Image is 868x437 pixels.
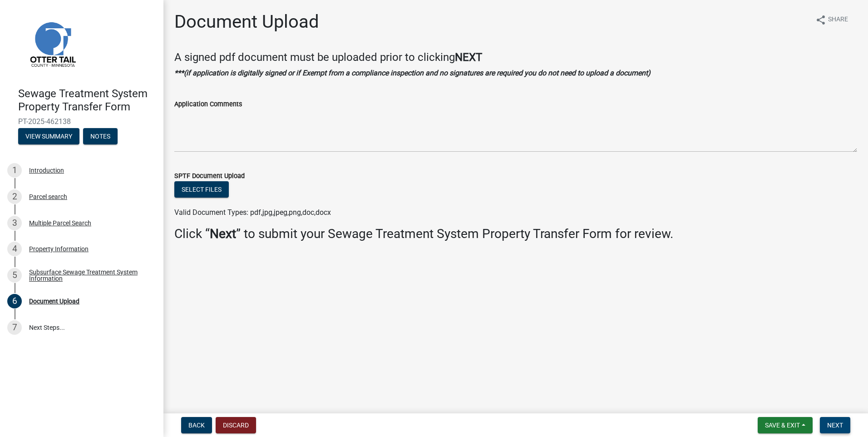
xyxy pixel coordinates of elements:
[827,422,843,429] span: Next
[808,11,855,29] button: shareShare
[815,15,826,25] i: share
[29,194,67,200] div: Parcel search
[18,128,79,144] button: View Summary
[174,101,242,108] label: Application Comments
[29,246,89,252] div: Property Information
[820,417,850,433] button: Next
[18,117,145,126] span: PT-2025-462138
[188,422,205,429] span: Back
[29,220,91,226] div: Multiple Parcel Search
[181,417,212,433] button: Back
[455,51,482,64] strong: NEXT
[828,15,848,25] span: Share
[18,10,86,78] img: Otter Tail County, Minnesota
[174,11,319,33] h1: Document Upload
[18,87,156,114] h4: Sewage Treatment System Property Transfer Form
[7,163,22,178] div: 1
[7,242,22,256] div: 4
[210,226,236,241] strong: Next
[7,294,22,308] div: 6
[7,320,22,335] div: 7
[7,189,22,204] div: 2
[29,167,64,174] div: Introduction
[174,173,245,179] label: SPTF Document Upload
[174,51,857,64] h4: A signed pdf document must be uploaded prior to clicking
[18,133,79,140] wm-modal-confirm: Summary
[29,298,79,304] div: Document Upload
[174,208,331,217] span: Valid Document Types: pdf,jpg,jpeg,png,doc,docx
[758,417,813,433] button: Save & Exit
[7,216,22,230] div: 3
[7,268,22,283] div: 5
[174,226,857,242] h3: Click “ ” to submit your Sewage Treatment System Property Transfer Form for review.
[29,269,149,282] div: Subsurface Sewage Treatment System Information
[174,181,229,198] button: Select files
[216,417,256,433] button: Discard
[83,128,118,144] button: Notes
[83,133,118,140] wm-modal-confirm: Notes
[765,422,800,429] span: Save & Exit
[174,69,651,77] strong: ***(if application is digitally signed or if Exempt from a compliance inspection and no signature...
